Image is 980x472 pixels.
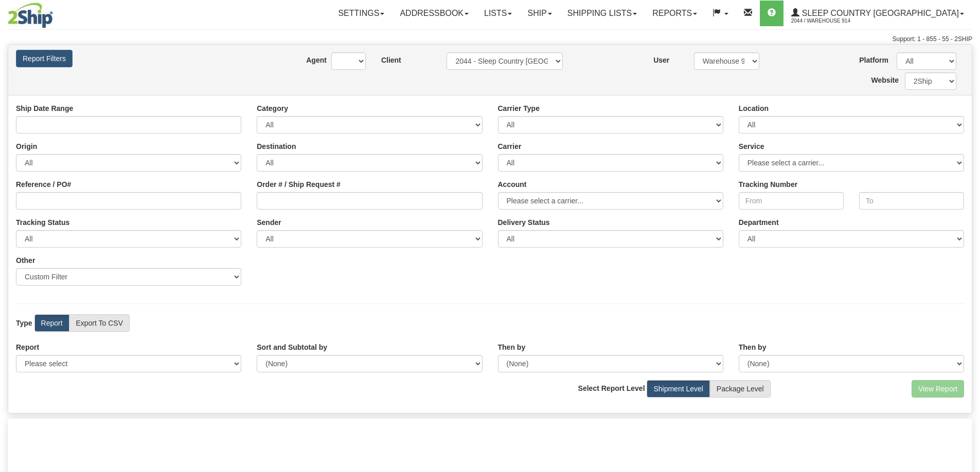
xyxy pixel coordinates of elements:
[34,314,69,332] label: Report
[498,179,527,190] label: Account
[739,179,797,190] label: Tracking Number
[257,179,341,190] label: Order # / Ship Request #
[498,230,723,248] select: Please ensure data set in report has been RECENTLY tracked from your Shipment History
[739,141,764,152] label: Service
[653,55,669,65] label: User
[392,1,476,26] a: Addressbook
[498,342,526,352] label: Then by
[871,75,889,85] label: Website
[645,1,705,26] a: Reports
[520,1,559,26] a: Ship
[8,3,53,28] img: logo2044.jpg
[739,192,844,210] input: From
[739,342,767,352] label: Then by
[69,314,130,332] label: Export To CSV
[8,35,972,44] div: Support: 1 - 855 - 55 - 2SHIP
[739,103,769,114] label: Location
[791,16,868,26] span: 2044 / Warehouse 914
[381,55,401,65] label: Client
[257,342,327,352] label: Sort and Subtotal by
[16,50,73,67] button: Report Filters
[16,255,35,266] label: Other
[498,217,550,228] label: Please ensure data set in report has been RECENTLY tracked from your Shipment History
[912,380,964,398] button: View Report
[16,103,73,114] label: Ship Date Range
[16,318,32,328] label: Type
[799,9,959,17] span: Sleep Country [GEOGRAPHIC_DATA]
[16,342,39,352] label: Report
[16,141,37,152] label: Origin
[783,1,972,26] a: Sleep Country [GEOGRAPHIC_DATA] 2044 / Warehouse 914
[710,380,771,398] label: Package Level
[330,1,392,26] a: Settings
[498,103,540,114] label: Carrier Type
[560,1,645,26] a: Shipping lists
[859,55,881,65] label: Platform
[498,141,522,152] label: Carrier
[257,217,281,228] label: Sender
[16,217,69,228] label: Tracking Status
[476,1,520,26] a: Lists
[739,217,779,228] label: Department
[257,103,288,114] label: Category
[16,179,71,190] label: Reference / PO#
[578,383,645,393] label: Select Report Level
[306,55,316,65] label: Agent
[859,192,964,210] input: To
[257,141,296,152] label: Destination
[647,380,710,398] label: Shipment Level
